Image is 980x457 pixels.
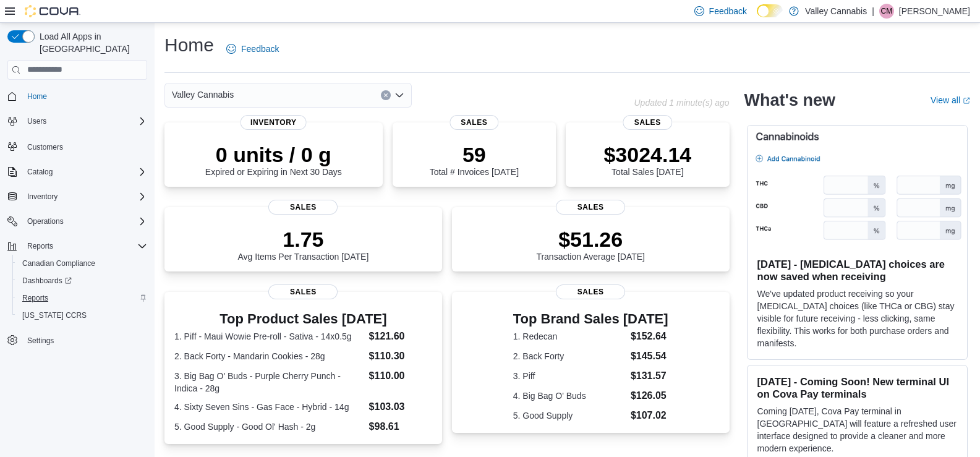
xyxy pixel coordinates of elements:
[17,308,92,323] a: [US_STATE] CCRS
[899,4,970,19] p: [PERSON_NAME]
[369,419,432,434] dd: $98.61
[513,370,626,382] dt: 3. Piff
[221,36,284,61] a: Feedback
[22,114,147,129] span: Users
[22,276,72,286] span: Dashboards
[22,214,69,229] button: Operations
[174,370,364,395] dt: 3. Big Bag O' Buds - Purple Cherry Punch - Indica - 28g
[268,284,338,299] span: Sales
[22,89,52,104] a: Home
[27,192,58,202] span: Inventory
[2,87,152,105] button: Home
[2,237,152,255] button: Reports
[27,216,64,226] span: Operations
[369,399,432,414] dd: $103.03
[603,142,691,177] div: Total Sales [DATE]
[381,90,391,100] button: Clear input
[17,308,147,323] span: Washington CCRS
[757,258,957,283] h3: [DATE] - [MEDICAL_DATA] choices are now saved when receiving
[27,241,53,251] span: Reports
[22,239,147,254] span: Reports
[22,189,62,204] button: Inventory
[603,142,691,167] p: $3024.14
[27,142,63,152] span: Customers
[556,200,625,215] span: Sales
[17,273,77,288] a: Dashboards
[12,255,152,272] button: Canadian Compliance
[805,4,867,19] p: Valley Cannabis
[12,307,152,324] button: [US_STATE] CCRS
[709,5,747,17] span: Feedback
[22,239,58,254] button: Reports
[394,90,404,100] button: Open list of options
[22,293,48,303] span: Reports
[17,273,147,288] span: Dashboards
[17,256,100,271] a: Canadian Compliance
[2,163,152,181] button: Catalog
[35,30,147,55] span: Load All Apps in [GEOGRAPHIC_DATA]
[931,95,970,105] a: View allExternal link
[174,401,364,413] dt: 4. Sixty Seven Sins - Gas Face - Hybrid - 14g
[757,375,957,400] h3: [DATE] - Coming Soon! New terminal UI on Cova Pay terminals
[22,164,58,179] button: Catalog
[513,390,626,402] dt: 4. Big Bag O' Buds
[450,115,498,130] span: Sales
[22,164,147,179] span: Catalog
[17,291,53,305] a: Reports
[744,90,835,110] h2: What's new
[22,140,68,155] a: Customers
[2,113,152,130] button: Users
[369,329,432,344] dd: $121.60
[25,5,80,17] img: Cova
[241,43,279,55] span: Feedback
[164,33,214,58] h1: Home
[17,291,147,305] span: Reports
[430,142,519,167] p: 59
[2,331,152,349] button: Settings
[27,167,53,177] span: Catalog
[27,336,54,346] span: Settings
[2,213,152,230] button: Operations
[172,87,234,102] span: Valley Cannabis
[27,116,46,126] span: Users
[2,188,152,205] button: Inventory
[631,369,668,383] dd: $131.57
[2,137,152,155] button: Customers
[22,88,147,104] span: Home
[7,82,147,382] nav: Complex example
[27,92,47,101] span: Home
[12,272,152,289] a: Dashboards
[174,350,364,362] dt: 2. Back Forty - Mandarin Cookies - 28g
[872,4,874,19] p: |
[205,142,342,167] p: 0 units / 0 g
[17,256,147,271] span: Canadian Compliance
[268,200,338,215] span: Sales
[237,227,369,252] p: 1.75
[22,310,87,320] span: [US_STATE] CCRS
[631,329,668,344] dd: $152.64
[22,139,147,154] span: Customers
[556,284,625,299] span: Sales
[757,4,783,17] input: Dark Mode
[513,312,668,327] h3: Top Brand Sales [DATE]
[631,388,668,403] dd: $126.05
[881,4,893,19] span: CM
[634,98,729,108] p: Updated 1 minute(s) ago
[536,227,645,252] p: $51.26
[963,97,970,105] svg: External link
[369,369,432,383] dd: $110.00
[513,409,626,422] dt: 5. Good Supply
[513,350,626,362] dt: 2. Back Forty
[22,333,147,348] span: Settings
[757,405,957,455] p: Coming [DATE], Cova Pay terminal in [GEOGRAPHIC_DATA] will feature a refreshed user interface des...
[623,115,672,130] span: Sales
[174,312,432,327] h3: Top Product Sales [DATE]
[174,421,364,433] dt: 5. Good Supply - Good Ol' Hash - 2g
[631,408,668,423] dd: $107.02
[205,142,342,177] div: Expired or Expiring in Next 30 Days
[430,142,519,177] div: Total # Invoices [DATE]
[237,227,369,262] div: Avg Items Per Transaction [DATE]
[369,349,432,364] dd: $110.30
[22,258,95,268] span: Canadian Compliance
[22,189,147,204] span: Inventory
